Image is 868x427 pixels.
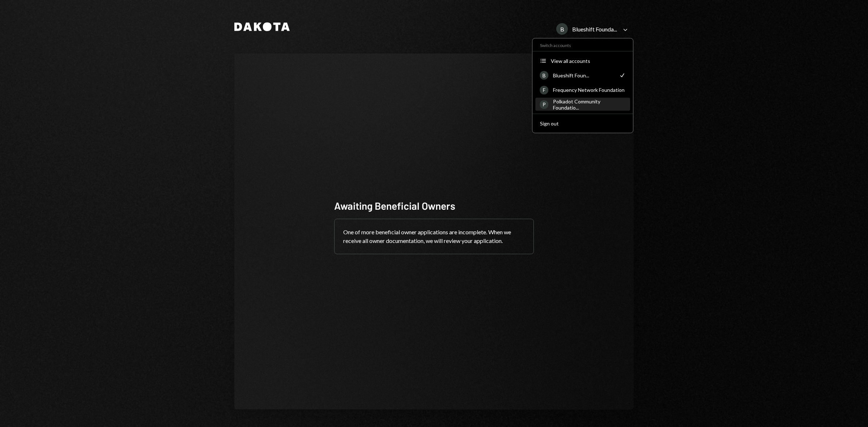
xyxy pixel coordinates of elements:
[553,87,626,93] div: Frequency Network Foundation
[540,120,626,127] div: Sign out
[540,71,549,80] div: B
[536,98,630,111] a: PPolkadot Community Foundatio...
[553,72,614,78] div: Blueshift Foun...
[556,23,568,35] div: B
[536,117,630,130] button: Sign out
[572,26,617,33] div: Blueshift Founda...
[540,100,549,109] div: P
[533,41,633,48] div: Switch accounts
[536,83,630,96] a: FFrequency Network Foundation
[536,55,630,68] button: View all accounts
[551,58,626,64] div: View all accounts
[335,219,533,254] div: One of more beneficial owner applications are incomplete. When we receive all owner documentation...
[553,98,626,111] div: Polkadot Community Foundatio...
[334,199,534,213] div: Awaiting Beneficial Owners
[540,86,549,94] div: F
